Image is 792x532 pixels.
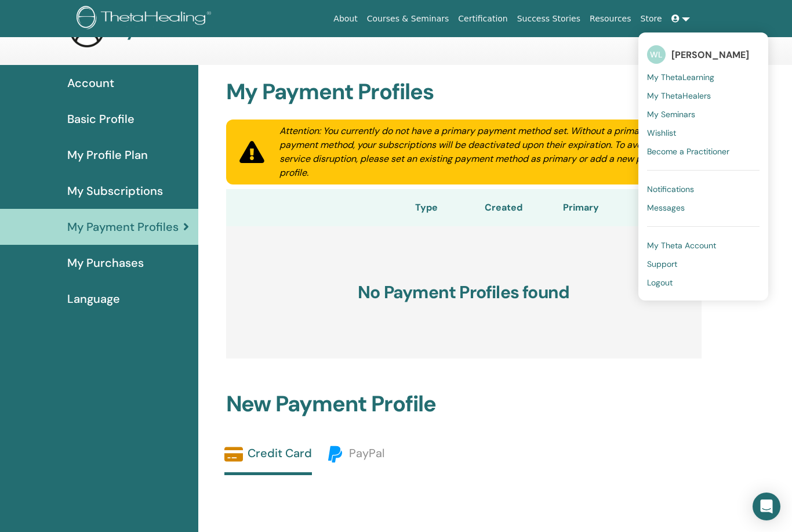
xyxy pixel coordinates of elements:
[647,277,673,288] span: Logout
[647,68,760,86] a: My ThetaLearning
[67,146,148,164] span: My Profile Plan
[67,290,120,307] span: Language
[647,184,694,194] span: Notifications
[453,8,512,30] a: Certification
[636,8,667,30] a: Store
[647,236,760,255] a: My Theta Account
[585,8,636,30] a: Resources
[77,6,215,32] img: logo.png
[647,142,760,161] a: Become a Practitioner
[224,445,243,464] img: credit-card-solid.svg
[647,180,760,198] a: Notifications
[647,128,676,138] span: Wishlist
[513,8,585,30] a: Success Stories
[647,72,714,82] span: My ThetaLearning
[329,8,362,30] a: About
[67,182,163,200] span: My Subscriptions
[535,189,627,226] th: Primary
[380,189,473,226] th: Type
[647,198,760,217] a: Messages
[219,79,709,106] h2: My Payment Profiles
[67,254,144,272] span: My Purchases
[647,86,760,105] a: My ThetaHealers
[647,255,760,273] a: Support
[647,273,760,292] a: Logout
[671,49,749,61] span: [PERSON_NAME]
[647,91,711,101] span: My ThetaHealers
[67,110,135,128] span: Basic Profile
[110,20,259,41] h3: My Theta Account
[647,259,677,269] span: Support
[67,218,179,236] span: My Payment Profiles
[647,109,695,120] span: My Seminars
[647,45,666,64] span: WL
[67,74,114,92] span: Account
[647,41,760,68] a: WL[PERSON_NAME]
[349,446,384,461] span: PayPal
[647,240,716,251] span: My Theta Account
[362,8,454,30] a: Courses & Seminars
[266,124,702,180] div: Attention: You currently do not have a primary payment method set. Without a primary payment meth...
[647,146,729,157] span: Become a Practitioner
[219,391,709,418] h2: New Payment Profile
[473,189,535,226] th: Created
[226,226,702,359] h3: No Payment Profiles found
[647,202,685,213] span: Messages
[647,105,760,124] a: My Seminars
[224,445,312,475] a: Credit Card
[753,493,780,520] div: Open Intercom Messenger
[647,124,760,142] a: Wishlist
[326,445,344,464] img: paypal.svg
